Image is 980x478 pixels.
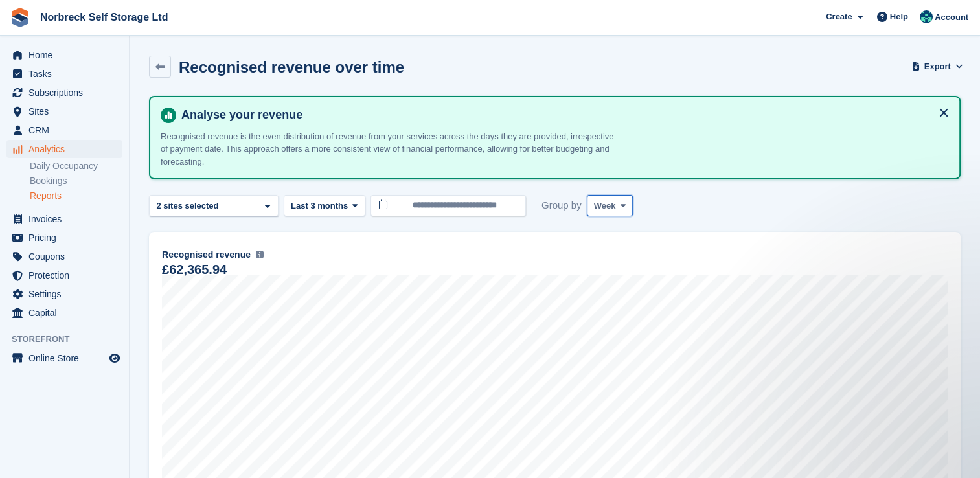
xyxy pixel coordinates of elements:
[28,102,106,120] span: Sites
[541,195,582,216] span: Group by
[6,140,122,158] a: menu
[6,46,122,64] a: menu
[176,108,949,122] h4: Analyse your revenue
[28,304,106,322] span: Capital
[28,65,106,83] span: Tasks
[284,195,365,216] button: Last 3 months
[28,46,106,64] span: Home
[6,304,122,322] a: menu
[28,266,106,284] span: Protection
[6,65,122,83] a: menu
[914,56,961,77] button: Export
[6,229,122,247] a: menu
[28,285,106,303] span: Settings
[154,199,223,212] div: 2 sites selected
[30,160,122,172] a: Daily Occupancy
[179,58,404,76] h2: Recognised revenue over time
[920,10,933,23] img: Sally King
[162,264,227,275] div: £62,365.94
[6,285,122,303] a: menu
[6,349,122,367] a: menu
[890,10,908,23] span: Help
[28,140,106,158] span: Analytics
[10,8,30,27] img: stora-icon-8386f47178a22dfd0bd8f6a31ec36ba5ce8667c1dd55bd0f319d3a0aa187defe.svg
[30,175,122,187] a: Bookings
[107,350,122,366] a: Preview store
[28,247,106,266] span: Coupons
[826,10,852,23] span: Create
[6,247,122,266] a: menu
[256,251,264,258] img: icon-info-grey-7440780725fd019a000dd9b08b2336e03edf1995a4989e88bcd33f0948082b44.svg
[162,248,251,262] span: Recognised revenue
[587,195,633,216] button: Week
[28,121,106,139] span: CRM
[28,84,106,102] span: Subscriptions
[935,11,968,24] span: Account
[28,349,106,367] span: Online Store
[12,333,129,346] span: Storefront
[28,210,106,228] span: Invoices
[28,229,106,247] span: Pricing
[594,199,616,212] span: Week
[291,199,348,212] span: Last 3 months
[6,102,122,120] a: menu
[6,210,122,228] a: menu
[35,6,173,28] a: Norbreck Self Storage Ltd
[924,60,951,73] span: Export
[161,130,614,168] p: Recognised revenue is the even distribution of revenue from your services across the days they ar...
[30,190,122,202] a: Reports
[6,84,122,102] a: menu
[6,266,122,284] a: menu
[6,121,122,139] a: menu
